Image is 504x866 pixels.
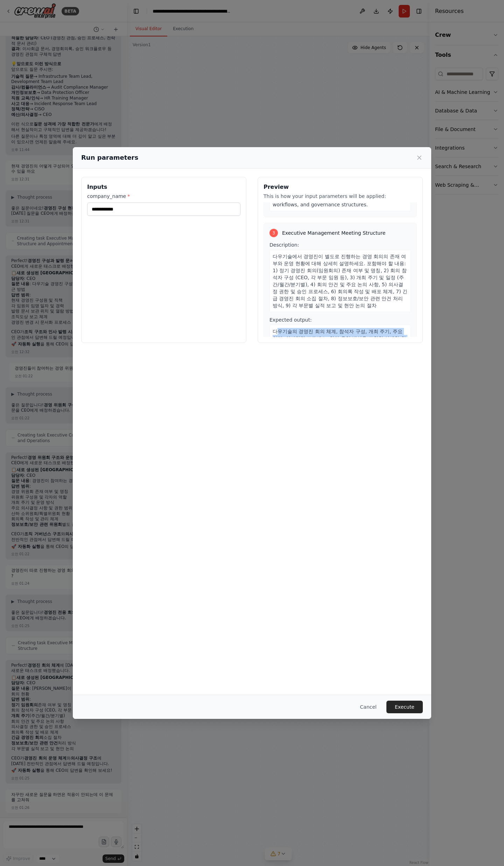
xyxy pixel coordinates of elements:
[269,242,299,248] span: Description:
[355,701,382,713] button: Cancel
[87,193,240,200] label: company_name
[264,193,417,200] p: This is how your input parameters will be applied:
[273,329,406,348] span: 다우기술의 경영진 회의 체계, 참석자 구성, 개최 주기, 주요 안건, 의사결정 프로세스, 회의 운영 방식을 포함한 상세한 한국어 답변
[264,183,417,191] h3: Preview
[87,183,240,191] h3: Inputs
[282,229,385,236] span: Executive Management Meeting Structure
[386,701,423,713] button: Execute
[269,229,278,237] div: 3
[269,317,312,323] span: Expected output:
[81,153,138,163] h2: Run parameters
[273,254,407,308] span: 다우기술에서 경영진이 별도로 진행하는 경영 회의의 존재 여부와 운영 현황에 대해 상세히 설명하세요. 포함해야 할 내용: 1) 정기 경영진 회의(임원회의) 존재 여부 및 명칭,...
